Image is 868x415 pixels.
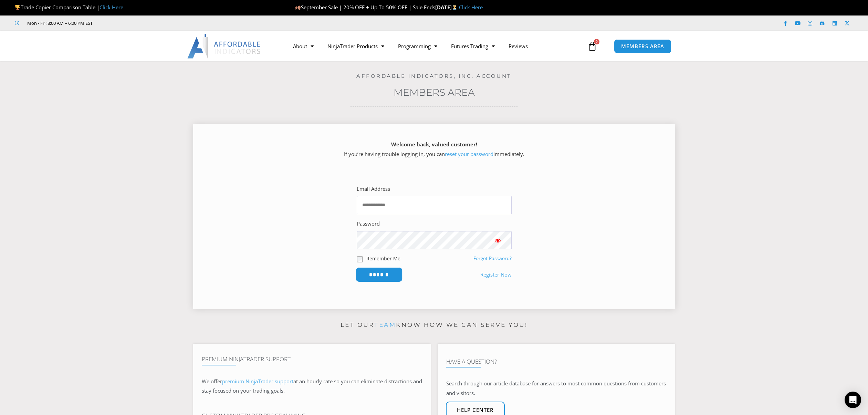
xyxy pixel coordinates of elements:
button: Show password [484,231,512,249]
div: Open Intercom Messenger [845,392,861,408]
a: team [374,321,396,328]
span: 0 [594,39,599,44]
a: NinjaTrader Products [321,38,391,54]
p: Search through our article database for answers to most common questions from customers and visit... [446,379,667,398]
a: Click Here [459,4,483,11]
a: Forgot Password? [473,255,512,261]
span: September Sale | 20% OFF + Up To 50% OFF | Sale Ends [295,4,435,11]
span: MEMBERS AREA [621,44,664,49]
label: Password [357,219,380,229]
p: Let our know how we can serve you! [193,320,675,331]
a: premium NinjaTrader support [222,378,293,385]
a: Register Now [480,270,512,280]
span: at an hourly rate so you can eliminate distractions and stay focused on your trading goals. [202,378,422,394]
a: 0 [577,36,607,56]
p: If you’re having trouble logging in, you can immediately. [205,140,663,159]
label: Remember Me [366,255,400,262]
img: 🍂 [295,5,301,10]
a: Reviews [502,38,535,54]
strong: Welcome back, valued customer! [391,141,477,148]
img: 🏆 [15,5,20,10]
strong: [DATE] [435,4,459,11]
span: Mon - Fri: 8:00 AM – 6:00 PM EST [25,19,93,27]
h4: Premium NinjaTrader Support [202,356,422,363]
a: Affordable Indicators, Inc. Account [356,73,512,79]
a: Members Area [394,86,475,98]
a: reset your password [445,151,493,157]
h4: Have A Question? [446,358,667,365]
a: Programming [391,38,444,54]
span: We offer [202,378,222,385]
nav: Menu [286,38,586,54]
iframe: Customer reviews powered by Trustpilot [102,20,206,27]
span: Help center [457,407,494,413]
img: LogoAI | Affordable Indicators – NinjaTrader [187,34,261,59]
a: MEMBERS AREA [614,39,671,53]
label: Email Address [357,184,390,194]
img: ⏳ [452,5,457,10]
a: About [286,38,321,54]
a: Click Here [100,4,123,11]
span: Trade Copier Comparison Table | [15,4,123,11]
a: Futures Trading [444,38,502,54]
